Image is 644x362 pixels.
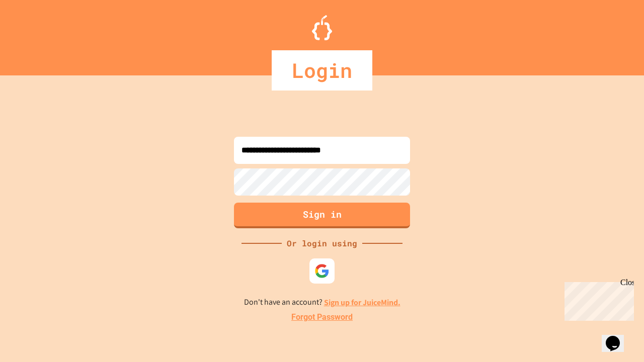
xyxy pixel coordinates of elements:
button: Sign in [234,203,410,228]
a: Forgot Password [291,311,353,323]
p: Don't have an account? [244,296,400,309]
div: Login [272,50,372,90]
img: Logo.svg [312,15,332,40]
iframe: chat widget [560,278,634,321]
img: google-icon.svg [314,263,330,279]
a: Sign up for JuiceMind. [324,297,400,308]
div: Chat with us now!Close [4,4,69,64]
div: Or login using [282,237,362,249]
iframe: chat widget [602,322,634,352]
